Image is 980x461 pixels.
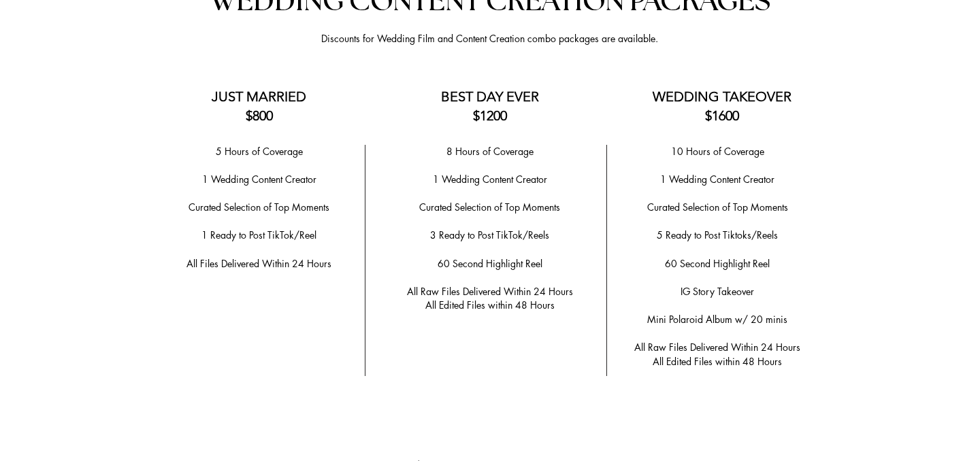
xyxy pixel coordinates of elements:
[681,285,754,298] span: IG Story Takeover
[186,257,331,270] span: All Files Delivered Within 24 Hours
[201,228,316,241] span: 1 Ready to Post TikTok/Reel
[653,88,791,124] span: WEDDING TAKEOVER $1600
[647,201,788,214] span: Curated Selection of Top Moments
[446,145,534,158] span: 8 Hours of Coverage
[653,355,782,368] span: All Edited Files within 48 Hours
[430,228,549,241] span: 3 Ready to Post TikTok/Reels
[665,257,770,270] span: 60 Second Highlight Reel
[660,173,774,186] span: 1 Wedding Content Creator
[246,107,273,124] span: $800
[216,145,303,158] span: 5 Hours of Coverage
[202,173,316,186] span: 1 Wedding Content Creator
[438,257,542,270] span: 60 Second Highlight Reel
[321,32,658,45] span: Discounts for Wedding Film and Content Creation combo packages are available.
[419,201,560,214] span: ​Curated Selection of Top Moments
[657,228,778,241] span: 5 Ready to Post Tiktoks/Reels
[441,88,539,124] span: BEST DAY EVER $1200
[671,145,764,158] span: 10 Hours of Coverage
[647,313,787,326] span: Mini Polaroid Album w/ 20 minis
[634,341,800,354] span: All Raw Files Delivered Within 24 Hours
[189,201,329,214] span: ​Curated Selection of Top Moments
[425,298,555,311] span: All Edited Files within 48 Hours
[433,173,547,186] span: 1 Wedding Content Creator
[212,88,306,105] span: JUST MARRIED
[407,285,573,298] span: All Raw Files Delivered Within 24 Hours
